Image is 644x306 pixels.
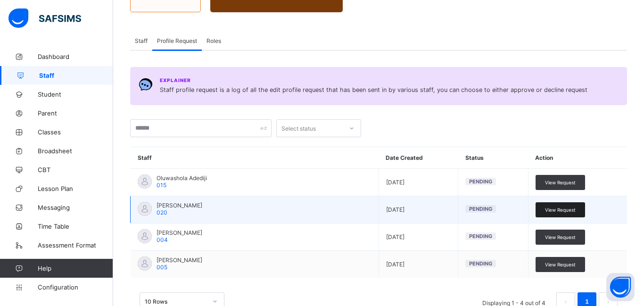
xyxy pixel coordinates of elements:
img: default.svg [138,256,152,271]
th: Date Created [379,147,458,169]
span: Student [38,91,113,98]
span: Lesson Plan [38,185,113,192]
div: 10 Rows [145,298,207,305]
span: View Request [545,180,576,185]
span: Assessment Format [38,241,113,249]
span: Configuration [38,283,113,291]
span: View Request [545,207,576,213]
div: Select status [281,119,316,137]
img: default.svg [138,174,152,189]
span: Pending [469,233,492,240]
th: Status [458,147,528,169]
span: View Request [545,262,576,267]
span: Messaging [38,204,113,211]
th: Action [528,147,627,169]
span: [DATE] [386,179,451,186]
span: Help [38,265,113,272]
span: [DATE] [386,261,451,268]
img: safsims [8,8,81,28]
span: 005 [157,264,167,271]
span: [DATE] [386,233,451,240]
img: Chat.054c5d80b312491b9f15f6fadeacdca6.svg [139,77,153,91]
span: Parent [38,109,113,117]
span: [PERSON_NAME] [157,202,202,209]
span: Staff [135,37,148,44]
span: Dashboard [38,53,113,60]
span: View Request [545,234,576,240]
span: [PERSON_NAME] [157,229,202,236]
span: 004 [157,236,168,243]
th: Staff [131,147,379,169]
span: Roles [206,37,221,44]
span: Profile Request [157,37,197,44]
span: Pending [469,260,492,267]
span: Broadsheet [38,147,113,155]
span: Oluwashola Adediji [157,174,207,182]
span: Staff [39,72,113,79]
span: Classes [38,128,113,136]
span: Explainer [160,77,191,83]
span: CBT [38,166,113,174]
img: default.svg [138,229,152,243]
span: 015 [157,182,166,189]
span: Pending [469,206,492,212]
span: [PERSON_NAME] [157,256,202,264]
img: default.svg [138,202,152,216]
span: [DATE] [386,206,451,213]
span: Pending [469,178,492,185]
button: Open asap [606,273,635,301]
span: 020 [157,209,167,216]
span: Staff profile request is a log of all the edit profile request that has been sent in by various s... [160,85,587,95]
span: Time Table [38,223,113,230]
